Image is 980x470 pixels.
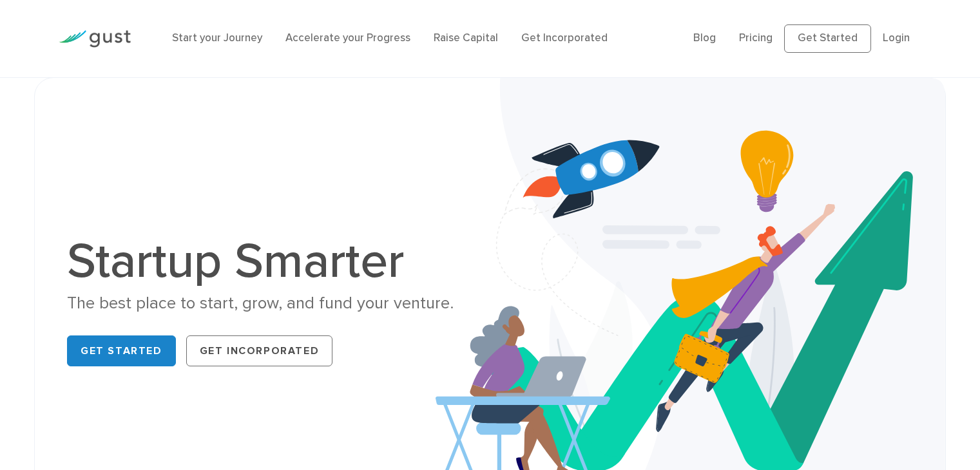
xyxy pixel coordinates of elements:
h1: Startup Smarter [67,237,480,286]
a: Get Started [784,24,871,53]
a: Accelerate your Progress [285,32,410,44]
a: Start your Journey [172,32,262,44]
a: Raise Capital [434,32,498,44]
a: Get Incorporated [521,32,608,44]
a: Login [883,32,910,44]
img: Gust Logo [59,30,131,48]
div: The best place to start, grow, and fund your venture. [67,292,480,315]
a: Get Incorporated [186,335,333,366]
a: Blog [693,32,716,44]
a: Get Started [67,335,176,366]
a: Pricing [739,32,773,44]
